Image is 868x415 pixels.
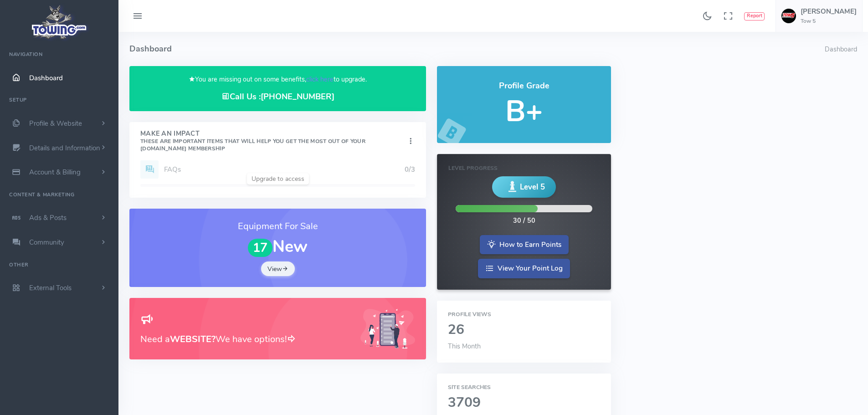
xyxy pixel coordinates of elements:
small: These are important items that will help you get the most out of your [DOMAIN_NAME] Membership [140,138,365,152]
span: 17 [248,239,272,257]
h4: Call Us : [140,92,415,102]
div: 30 / 50 [513,216,535,226]
h4: Dashboard [129,32,825,66]
span: Dashboard [29,73,63,82]
span: Level 5 [520,181,545,193]
span: This Month [448,342,481,351]
h3: Equipment For Sale [140,220,415,233]
img: logo [29,3,90,41]
h4: Make An Impact [140,130,406,152]
span: External Tools [29,283,72,292]
h5: B+ [448,95,600,128]
h3: Need a We have options! [140,332,349,346]
span: Ads & Posts [29,213,67,222]
button: Report [744,12,765,20]
h5: [PERSON_NAME] [801,8,857,15]
h1: New [140,238,415,257]
h6: Site Searches [448,384,600,390]
img: Generic placeholder image [360,309,415,348]
h4: Profile Grade [448,82,600,91]
h2: 26 [448,323,600,338]
h6: Profile Views [448,312,600,318]
h6: Level Progress [448,165,599,171]
h6: Tow 5 [801,18,857,24]
a: View Your Point Log [478,259,570,278]
a: How to Earn Points [480,235,569,255]
li: Dashboard [825,45,857,55]
span: Profile & Website [29,119,82,128]
p: You are missing out on some benefits, to upgrade. [140,74,415,85]
a: View [261,261,295,276]
span: Account & Billing [29,168,81,177]
b: WEBSITE? [170,333,216,345]
h2: 3709 [448,395,600,410]
span: Details and Information [29,143,100,153]
a: click here [306,75,334,84]
img: user-image [781,9,796,23]
span: Community [29,238,64,247]
a: [PHONE_NUMBER] [261,91,334,102]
